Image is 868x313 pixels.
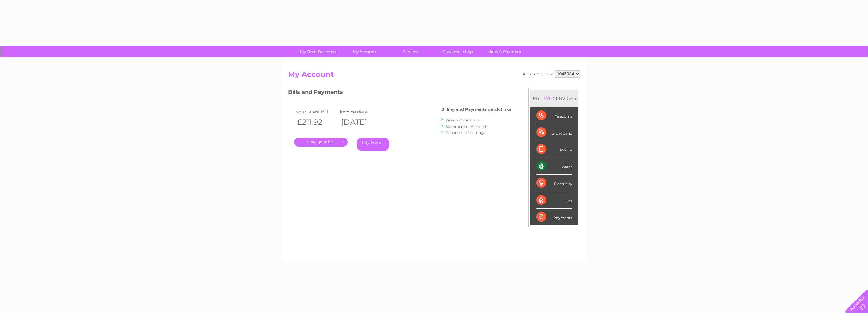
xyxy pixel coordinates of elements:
a: Statement of Accounts [446,124,488,129]
div: Mobile [536,141,572,158]
div: Water [536,158,572,175]
a: Paperless bill settings [446,130,485,135]
div: Broadband [536,124,572,141]
th: [DATE] [338,116,382,128]
th: £211.92 [294,116,338,128]
a: . [294,138,348,147]
td: Your latest bill [294,108,338,116]
h3: Bills and Payments [288,88,511,98]
div: Electricity [536,175,572,192]
h4: Billing and Payments quick links [441,107,511,112]
a: My Clear Business [292,46,343,57]
a: My Account [339,46,390,57]
a: Pay Here [357,138,389,151]
div: LIVE [540,95,553,101]
td: Invoice date [338,108,382,116]
div: Account number [523,70,580,78]
h2: My Account [288,70,580,82]
a: View previous bills [446,118,479,122]
div: Gas [536,192,572,209]
a: Customer Help [432,46,483,57]
div: Telecoms [536,107,572,124]
div: Payments [536,209,572,225]
a: Services [386,46,436,57]
div: MY SERVICES [530,90,578,107]
a: Make A Payment [479,46,530,57]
